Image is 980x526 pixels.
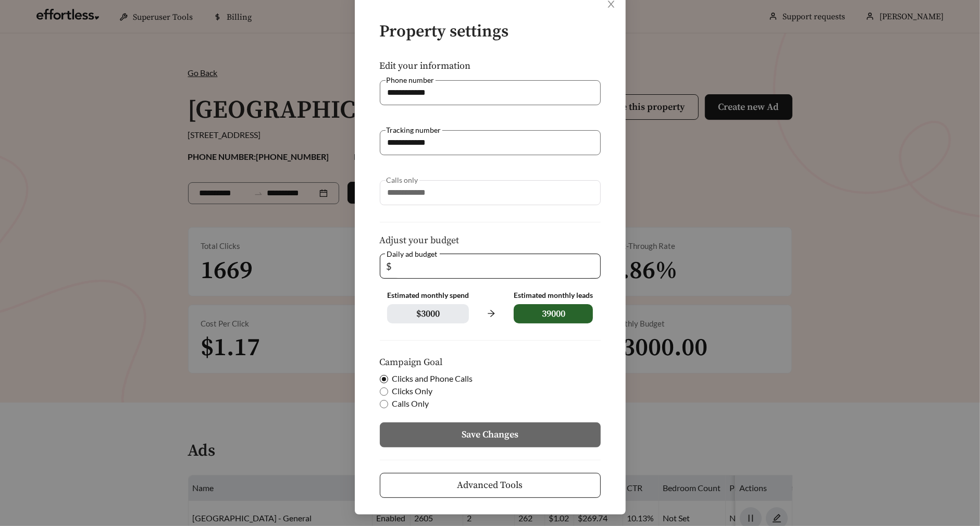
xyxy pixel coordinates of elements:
[457,478,523,492] span: Advanced Tools
[388,385,437,397] span: Clicks Only
[380,61,601,71] h5: Edit your information
[380,473,601,498] button: Advanced Tools
[514,304,593,323] span: 39000
[380,480,601,490] a: Advanced Tools
[387,254,392,278] span: $
[387,304,469,323] span: $ 3000
[388,372,477,385] span: Clicks and Phone Calls
[388,397,433,410] span: Calls Only
[514,291,593,300] div: Estimated monthly leads
[380,23,601,41] h4: Property settings
[380,422,601,447] button: Save Changes
[387,291,469,300] div: Estimated monthly spend
[380,357,601,368] h5: Campaign Goal
[481,304,501,323] span: arrow-right
[380,235,601,246] h5: Adjust your budget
